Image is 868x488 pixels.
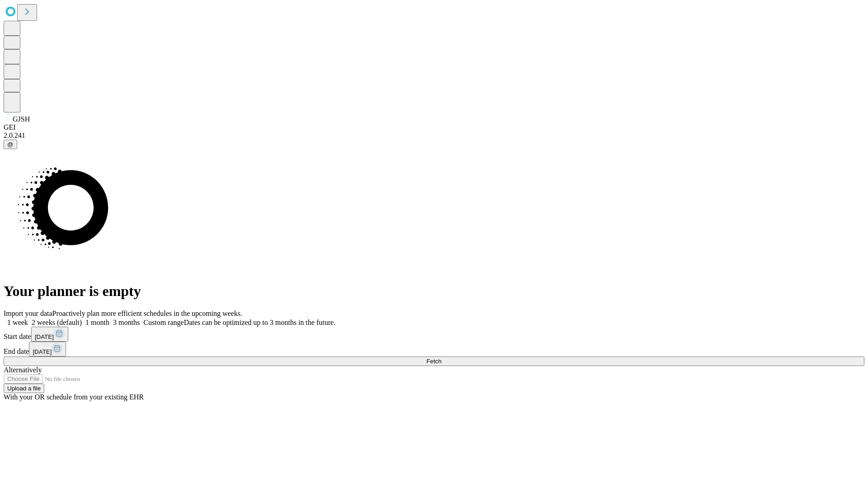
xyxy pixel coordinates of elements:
button: @ [4,140,17,149]
button: Upload a file [4,384,44,393]
div: 2.0.241 [4,131,864,140]
button: Fetch [4,357,864,366]
span: 1 month [85,319,109,326]
button: [DATE] [31,327,68,342]
span: Proactively plan more efficient schedules in the upcoming weeks. [52,310,242,317]
span: @ [7,141,14,148]
div: Start date [4,327,864,342]
span: With your OR schedule from your existing EHR [4,393,144,401]
span: [DATE] [35,333,54,340]
span: Dates can be optimized up to 3 months in the future. [184,319,335,326]
span: Alternatively [4,366,42,374]
h1: Your planner is empty [4,283,864,300]
span: GJSH [13,115,30,123]
span: 3 months [113,319,140,326]
span: 1 week [7,319,28,326]
div: GEI [4,123,864,131]
span: Custom range [143,319,184,326]
button: [DATE] [29,342,66,357]
span: Fetch [426,358,441,365]
span: Import your data [4,310,52,317]
span: 2 weeks (default) [32,319,82,326]
div: End date [4,342,864,357]
span: [DATE] [33,348,52,355]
